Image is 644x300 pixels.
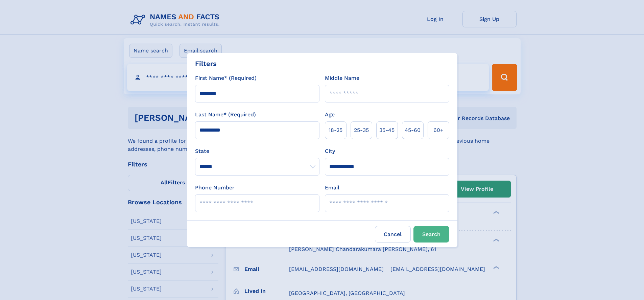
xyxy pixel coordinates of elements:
[433,126,444,134] span: 60+
[325,74,359,82] label: Middle Name
[329,126,342,134] span: 18‑25
[195,74,257,82] label: First Name* (Required)
[195,147,319,155] label: State
[325,111,335,119] label: Age
[325,184,339,192] label: Email
[405,126,421,134] span: 45‑60
[375,226,411,243] label: Cancel
[195,59,217,69] div: Filters
[325,147,335,155] label: City
[379,126,395,134] span: 35‑45
[354,126,369,134] span: 25‑35
[195,111,256,119] label: Last Name* (Required)
[195,184,235,192] label: Phone Number
[413,226,449,243] button: Search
